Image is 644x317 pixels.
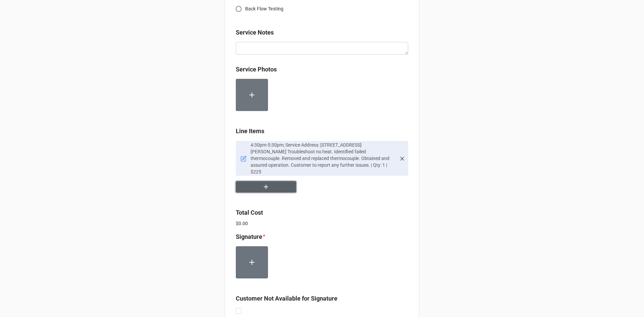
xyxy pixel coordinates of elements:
[236,232,262,242] label: Signature
[245,5,283,12] span: Back Flow Testing
[251,142,396,175] p: 4:30pm-5:30pm; Service Address: [STREET_ADDRESS][PERSON_NAME] Troubleshoot no heat. Identified fa...
[236,126,264,136] label: Line Items
[236,209,263,216] b: Total Cost
[236,28,274,37] label: Service Notes
[236,65,277,74] label: Service Photos
[236,294,337,303] label: Customer Not Available for Signature
[236,220,408,227] p: $0.00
